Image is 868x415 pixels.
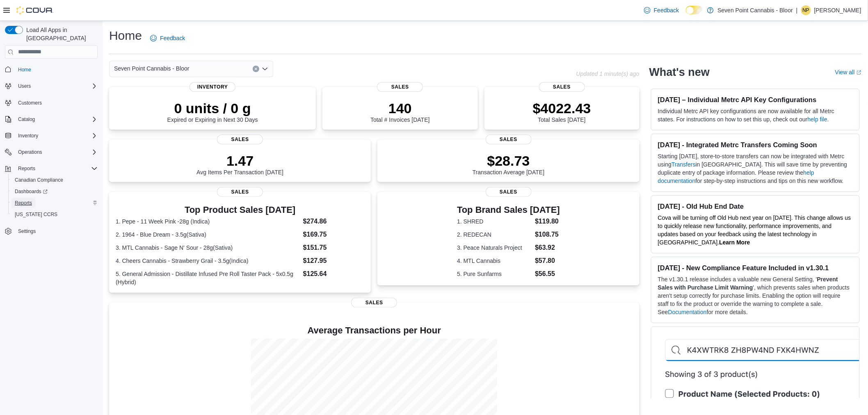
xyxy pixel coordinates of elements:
span: Cova will be turning off Old Hub next year on [DATE]. This change allows us to quickly release ne... [658,214,851,246]
button: Users [15,81,34,91]
a: Customers [15,98,45,108]
span: Sales [217,187,263,197]
a: Settings [15,226,39,236]
span: Dashboards [15,188,48,195]
span: Sales [217,135,263,144]
h4: Average Transactions per Hour [116,326,633,335]
span: Inventory [18,132,38,139]
button: Inventory [15,131,41,141]
span: Sales [351,298,397,308]
button: Operations [15,147,46,157]
button: Customers [2,97,101,109]
nav: Complex example [5,60,98,259]
a: Learn More [719,239,750,246]
dt: 1. SHRED [457,217,532,226]
button: Catalog [2,114,101,125]
p: Individual Metrc API key configurations are now available for all Metrc states. For instructions ... [658,107,853,123]
span: Operations [15,147,98,157]
span: Sales [486,187,532,197]
span: Customers [15,98,98,108]
span: Reports [11,198,98,208]
dt: 4. Cheers Cannabis - Strawberry Grail - 3.5g(Indica) [116,257,300,265]
a: help file [808,116,827,123]
dd: $125.64 [303,269,365,279]
p: $4022.43 [533,100,591,116]
span: Canadian Compliance [11,175,98,185]
div: Nicholas Potter [801,5,811,15]
h3: [DATE] - Integrated Metrc Transfers Coming Soon [658,141,853,149]
h2: What's new [649,66,710,79]
h3: [DATE] - New Compliance Feature Included in v1.30.1 [658,264,853,272]
a: Transfers [672,161,696,168]
span: Catalog [18,116,35,123]
span: Dashboards [11,187,98,196]
button: Open list of options [262,66,268,72]
span: Sales [486,135,532,144]
dd: $169.75 [303,230,365,239]
dt: 4. MTL Cannabis [457,257,532,265]
div: Avg Items Per Transaction [DATE] [196,153,283,176]
p: $28.73 [473,153,545,169]
dt: 1. Pepe - 11 Week Pink -28g (Indica) [116,217,300,226]
div: Transaction Average [DATE] [473,153,545,176]
a: Feedback [641,2,682,18]
dt: 5. Pure Sunfarms [457,270,532,278]
a: Canadian Compliance [11,175,66,185]
dd: $119.80 [535,217,560,226]
p: | [796,5,798,15]
span: Inventory [190,82,235,92]
h3: [DATE] - Old Hub End Date [658,202,853,210]
a: Feedback [147,30,188,46]
dd: $274.86 [303,217,365,226]
button: Canadian Compliance [8,174,101,186]
button: Operations [2,146,101,158]
a: Reports [11,198,35,208]
p: 1.47 [196,153,283,169]
span: Settings [18,228,36,235]
span: NP [803,5,810,15]
a: Dashboards [8,186,101,197]
span: Home [18,66,31,73]
img: Cova [16,6,53,14]
button: [US_STATE] CCRS [8,209,101,220]
dd: $57.80 [535,256,560,266]
span: Feedback [160,34,185,42]
p: 0 units / 0 g [167,100,258,116]
a: Documentation [668,309,707,315]
h3: Top Brand Sales [DATE] [457,205,560,215]
span: Reports [15,164,98,173]
a: Dashboards [11,187,51,196]
dd: $56.55 [535,269,560,279]
button: Reports [8,197,101,209]
dd: $63.92 [535,243,560,253]
span: Seven Point Cannabis - Bloor [114,64,190,73]
dd: $151.75 [303,243,365,253]
span: Feedback [654,6,679,14]
span: Sales [377,82,423,92]
span: Users [18,83,31,89]
button: Home [2,64,101,75]
a: Home [15,65,34,75]
div: Total # Invoices [DATE] [370,100,429,123]
span: Home [15,64,98,75]
span: Operations [18,149,42,155]
dd: $127.95 [303,256,365,266]
strong: Prevent Sales with Purchase Limit Warning [658,276,838,291]
h3: [DATE] – Individual Metrc API Key Configurations [658,96,853,104]
div: Total Sales [DATE] [533,100,591,123]
span: Inventory [15,131,98,141]
span: Catalog [15,114,98,124]
span: Reports [18,165,35,172]
svg: External link [857,70,861,75]
dt: 2. 1964 - Blue Dream - 3.5g(Sativa) [116,230,300,239]
h3: Top Product Sales [DATE] [116,205,364,215]
dt: 5. General Admission - Distillate Infused Pre Roll Taster Pack - 5x0.5g (Hybrid) [116,270,300,286]
div: Expired or Expiring in Next 30 Days [167,100,258,123]
span: Settings [15,226,98,236]
p: Updated 1 minute(s) ago [576,71,640,77]
button: Reports [2,163,101,174]
p: The v1.30.1 release includes a valuable new General Setting, ' ', which prevents sales when produ... [658,275,853,316]
dd: $108.75 [535,230,560,239]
